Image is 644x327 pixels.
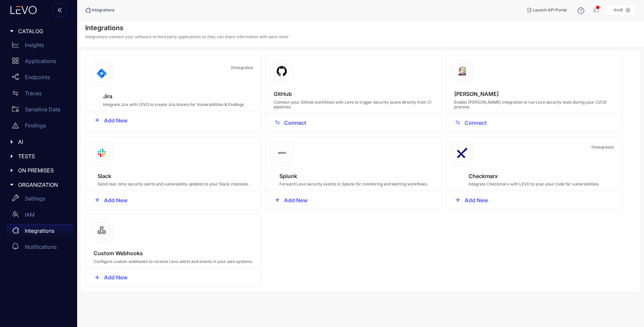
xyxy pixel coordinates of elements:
[57,7,62,13] span: double-left
[85,7,114,13] div: Integrations
[454,91,613,97] h4: [PERSON_NAME]
[9,154,14,159] span: caret-right
[7,54,73,70] a: Applications
[275,197,280,203] span: plus
[85,24,290,32] h4: Integrations
[25,106,60,112] p: Sensitive Data
[103,93,244,99] h4: Jira
[274,91,433,97] h4: GitHub
[533,8,567,12] span: Launch API Portal
[25,196,45,202] p: Settings
[284,197,308,203] span: Add New
[53,3,66,17] button: double-left
[25,212,35,218] p: IAM
[7,38,73,54] a: Insights
[25,244,57,250] p: Notifications
[104,197,127,203] span: Add New
[7,192,73,208] a: Settings
[18,153,68,159] span: TESTS
[450,117,492,128] button: swapConnect
[90,272,132,283] button: plusAdd New
[455,120,461,126] span: swap
[9,182,14,187] span: caret-right
[25,74,50,80] p: Endpoints
[103,102,244,107] p: Integrate Jira with LEVO to create Jira tickets for Vulnerabilities & Findings
[90,115,132,126] button: plusAdd New
[94,250,253,256] h4: Custom Webhooks
[95,275,100,281] span: plus
[25,122,46,128] p: Findings
[469,182,599,186] p: Integrate Checkmarx with LEVO to scan your code for vulnerabilities.
[4,135,73,149] div: AI
[7,119,73,135] a: Findings
[465,197,488,203] span: Add New
[12,122,19,129] span: warning
[275,120,280,126] span: swap
[7,103,73,119] a: Sensitive Data
[25,42,44,48] p: Insights
[4,24,73,38] div: CATALOG
[104,274,127,280] span: Add New
[18,28,68,34] span: CATALOG
[90,195,132,206] button: plusAdd New
[231,65,253,83] span: 0 Integrated
[94,259,253,264] p: Configure custom webhooks to receive Levo alerts and events in your own systems.
[279,182,428,186] p: Forward Levo security events to Splunk for monitoring and alerting workflows.
[25,228,54,234] p: Integrations
[104,117,127,123] span: Add New
[9,168,14,173] span: caret-right
[4,178,73,192] div: ORGANIZATION
[465,120,487,126] span: Connect
[7,70,73,87] a: Endpoints
[279,173,428,179] h4: Splunk
[522,5,572,15] button: Launch API Portal
[469,173,599,179] h4: Checkmarx
[98,173,249,179] h4: Slack
[450,195,493,206] button: plusAdd New
[284,120,306,126] span: Connect
[4,163,73,177] div: ON PREMISES
[25,58,56,64] p: Applications
[18,167,68,173] span: ON PREMISES
[7,87,73,103] a: Traces
[4,149,73,163] div: TESTS
[95,117,100,123] span: plus
[270,195,313,206] button: plusAdd New
[95,197,100,203] span: plus
[591,145,613,162] span: 0 Integrated
[18,139,68,145] span: AI
[7,224,73,240] a: Integrations
[25,90,42,96] p: Traces
[274,100,433,109] p: Connect your GitHub workflows with Levo to trigger security scans directly from CI pipelines.
[9,140,14,144] span: caret-right
[613,8,623,12] p: AtoB
[270,117,311,128] button: swapConnect
[7,240,73,256] a: Notifications
[18,182,68,188] span: ORGANIZATION
[7,208,73,224] a: IAM
[98,182,249,186] p: Send real-time security alerts and vulnerability updates to your Slack channels.
[454,100,613,109] p: Enable [PERSON_NAME] integration to run Levo security tests during your CI/CD process.
[9,29,14,34] span: caret-right
[12,211,19,218] span: team
[12,90,19,97] span: swap
[455,197,461,203] span: plus
[85,35,290,39] p: Integrations connect your software to third party applications so they can share information with...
